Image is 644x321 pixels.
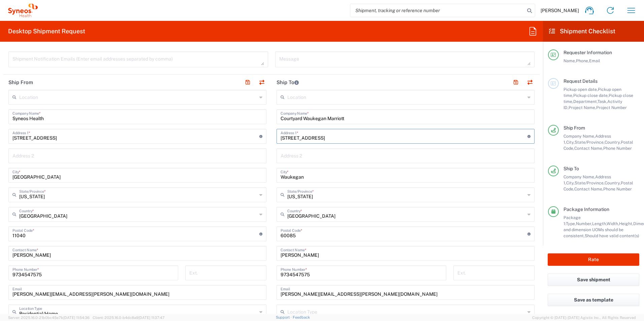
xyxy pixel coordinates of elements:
[605,180,621,185] span: Country,
[563,125,585,131] span: Ship From
[566,180,575,185] span: City,
[563,78,598,84] span: Request Details
[277,79,299,86] h2: Ship To
[563,50,612,55] span: Requester Information
[563,166,579,171] span: Ship To
[563,87,598,92] span: Pickup open date,
[603,186,632,191] span: Phone Number
[596,105,627,110] span: Project Number
[63,316,90,320] span: [DATE] 11:54:36
[548,274,639,286] button: Save shipment
[607,221,619,226] span: Width,
[138,316,165,320] span: [DATE] 11:37:47
[603,146,632,151] span: Phone Number
[574,186,603,191] span: Contact Name,
[585,233,639,238] span: Should have valid content(s)
[563,207,609,212] span: Package Information
[589,58,600,63] span: Email
[576,58,589,63] span: Phone,
[548,294,639,306] button: Save as template
[93,316,165,320] span: Client: 2025.16.0-b4dc8a9
[576,221,592,226] span: Number,
[598,99,607,104] span: Task,
[563,58,576,63] span: Name,
[563,174,595,179] span: Company Name,
[8,316,90,320] span: Server: 2025.16.0-21b0bc45e7b
[592,221,607,226] span: Length,
[548,253,639,266] button: Rate
[350,4,525,17] input: Shipment, tracking or reference number
[276,315,293,319] a: Support
[573,93,609,98] span: Pickup close date,
[605,140,621,145] span: Country,
[549,27,615,35] h2: Shipment Checklist
[563,134,595,139] span: Company Name,
[532,315,636,321] span: Copyright © [DATE]-[DATE] Agistix Inc., All Rights Reserved
[573,99,598,104] span: Department,
[574,146,603,151] span: Contact Name,
[575,140,605,145] span: State/Province,
[293,315,310,319] a: Feedback
[619,221,633,226] span: Height,
[8,79,33,86] h2: Ship From
[575,180,605,185] span: State/Province,
[569,105,596,110] span: Project Name,
[566,221,576,226] span: Type,
[566,140,575,145] span: City,
[8,27,85,35] h2: Desktop Shipment Request
[541,7,579,13] span: [PERSON_NAME]
[563,215,581,226] span: Package 1:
